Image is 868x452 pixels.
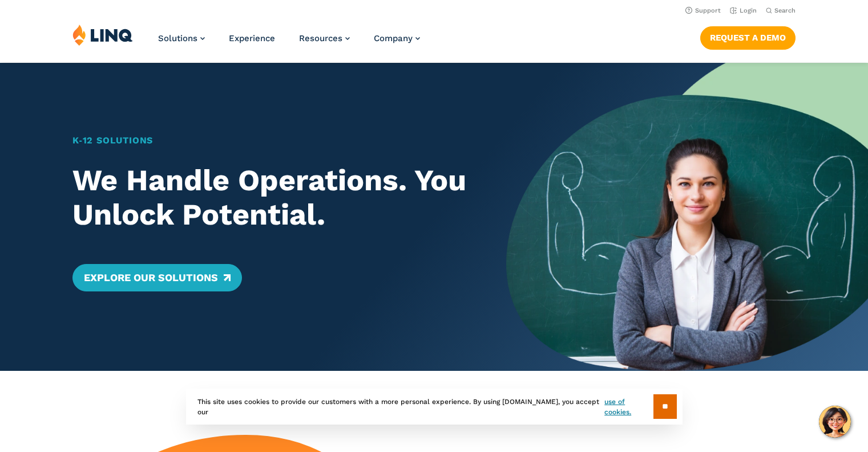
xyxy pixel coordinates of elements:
img: Home Banner [506,63,868,371]
a: Solutions [158,33,205,43]
nav: Primary Navigation [158,24,420,62]
nav: Button Navigation [700,24,796,49]
span: Search [774,7,796,14]
button: Hello, have a question? Let’s chat. [819,406,851,438]
a: Login [730,7,757,14]
a: Company [374,33,420,43]
div: This site uses cookies to provide our customers with a more personal experience. By using [DOMAIN... [186,389,683,425]
button: Open Search Bar [766,6,796,15]
span: Company [374,33,413,43]
a: Experience [229,33,275,43]
a: Support [685,7,721,14]
span: Resources [299,33,342,43]
img: LINQ | K‑12 Software [72,24,133,46]
a: Explore Our Solutions [72,264,242,291]
a: Request a Demo [700,26,796,49]
h2: We Handle Operations. You Unlock Potential. [72,163,471,232]
a: Resources [299,33,350,43]
span: Solutions [158,33,197,43]
h1: K‑12 Solutions [72,134,471,147]
a: use of cookies. [604,397,653,417]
